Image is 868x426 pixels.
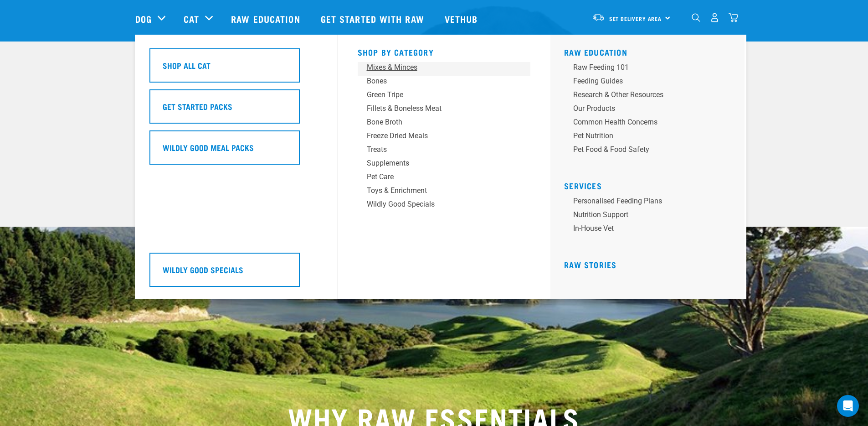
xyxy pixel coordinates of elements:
[564,196,737,209] a: Personalised Feeding Plans
[358,185,531,199] a: Toys & Enrichment
[367,144,509,155] div: Treats
[184,12,199,26] a: Cat
[573,144,715,155] div: Pet Food & Food Safety
[367,89,509,100] div: Green Tripe
[564,76,737,89] a: Feeding Guides
[163,141,254,153] h5: Wildly Good Meal Packs
[358,130,531,144] a: Freeze Dried Meals
[573,62,715,73] div: Raw Feeding 101
[367,199,509,210] div: Wildly Good Specials
[358,76,531,89] a: Bones
[358,47,531,55] h5: Shop By Category
[358,62,531,76] a: Mixes & Minces
[564,117,737,130] a: Common Health Concerns
[358,117,531,130] a: Bone Broth
[149,48,323,89] a: Shop All Cat
[367,117,509,128] div: Bone Broth
[149,89,323,130] a: Get Started Packs
[367,171,509,182] div: Pet Care
[312,0,436,37] a: Get started with Raw
[222,0,311,37] a: Raw Education
[135,12,152,26] a: Dog
[564,181,737,188] h5: Services
[573,89,715,100] div: Research & Other Resources
[149,253,323,294] a: Wildly Good Specials
[564,50,627,54] a: Raw Education
[564,89,737,103] a: Research & Other Resources
[609,17,662,20] span: Set Delivery Area
[367,158,509,169] div: Supplements
[163,264,243,275] h5: Wildly Good Specials
[564,262,616,267] a: Raw Stories
[358,158,531,171] a: Supplements
[573,103,715,114] div: Our Products
[163,100,232,112] h5: Get Started Packs
[358,103,531,117] a: Fillets & Boneless Meat
[729,13,738,22] img: home-icon@2x.png
[710,13,719,22] img: user.png
[367,185,509,196] div: Toys & Enrichment
[573,76,715,87] div: Feeding Guides
[358,89,531,103] a: Green Tripe
[367,62,509,73] div: Mixes & Minces
[564,209,737,223] a: Nutrition Support
[564,62,737,76] a: Raw Feeding 101
[367,103,509,114] div: Fillets & Boneless Meat
[564,223,737,237] a: In-house vet
[573,130,715,141] div: Pet Nutrition
[592,13,605,21] img: van-moving.png
[367,130,509,141] div: Freeze Dried Meals
[564,103,737,117] a: Our Products
[837,395,859,417] div: Open Intercom Messenger
[692,13,700,22] img: home-icon-1@2x.png
[163,59,211,71] h5: Shop All Cat
[564,130,737,144] a: Pet Nutrition
[149,130,323,171] a: Wildly Good Meal Packs
[358,144,531,158] a: Treats
[564,144,737,158] a: Pet Food & Food Safety
[367,76,509,87] div: Bones
[358,199,531,213] a: Wildly Good Specials
[573,117,715,128] div: Common Health Concerns
[436,0,489,37] a: Vethub
[358,171,531,185] a: Pet Care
